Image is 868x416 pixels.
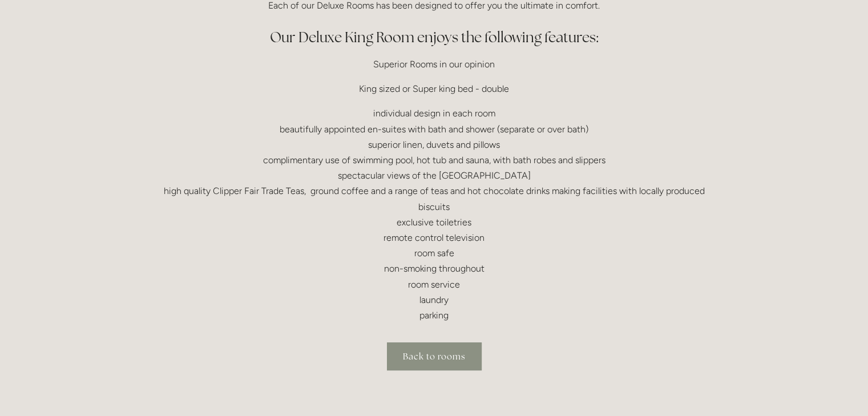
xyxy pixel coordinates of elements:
[162,56,707,72] p: Superior Rooms in our opinion
[387,342,482,370] a: Back to rooms
[162,27,707,47] h2: Our Deluxe King Room enjoys the following features:
[162,81,707,96] p: King sized or Super king bed - double
[162,106,707,323] p: individual design in each room beautifully appointed en-suites with bath and shower (separate or ...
